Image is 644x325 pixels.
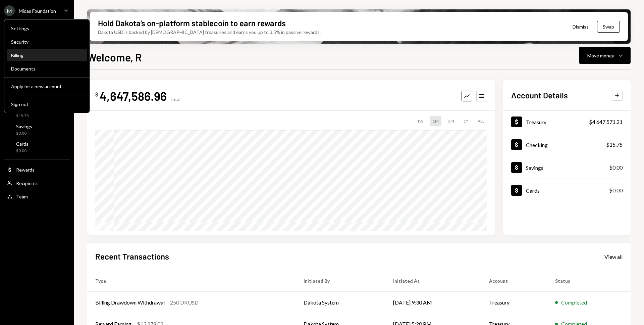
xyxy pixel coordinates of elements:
[4,5,15,16] div: M
[16,113,36,119] div: $15.75
[16,194,28,199] div: Team
[4,177,70,189] a: Recipients
[564,19,597,35] button: Dismiss
[16,148,29,154] div: $0.00
[526,165,543,171] div: Savings
[511,90,568,101] h2: Account Details
[606,141,623,149] div: $15.75
[604,253,623,260] div: View all
[414,116,426,126] div: 1W
[461,116,471,126] div: 1Y
[11,84,83,89] div: Apply for a new account
[475,116,487,126] div: ALL
[7,62,87,75] a: Documents
[16,141,29,147] div: Cards
[87,270,296,292] th: Type
[11,39,83,45] div: Security
[445,116,457,126] div: 3M
[503,179,631,201] a: Cards$0.00
[481,292,547,313] td: Treasury
[7,36,87,48] a: Security
[526,187,540,194] div: Cards
[609,164,623,172] div: $0.00
[4,164,70,176] a: Rewards
[11,66,83,72] div: Documents
[430,116,441,126] div: 1M
[296,292,385,313] td: Dakota System
[609,186,623,194] div: $0.00
[100,88,167,103] div: 4,647,586.96
[579,47,631,64] button: Move money
[503,110,631,133] a: Treasury$4,647,571.21
[11,101,83,107] div: Sign out
[587,52,614,59] div: Move money
[98,17,286,29] div: Hold Dakota’s on-platform stablecoin to earn rewards
[385,270,481,292] th: Initiated At
[385,292,481,313] td: [DATE] 9:30 AM
[11,52,83,58] div: Billing
[169,96,180,102] div: Total
[7,98,87,110] button: Sign out
[4,190,70,202] a: Team
[561,298,587,307] div: Completed
[19,8,56,14] div: Midas Foundation
[170,298,199,307] div: 250 DKUSD
[503,133,631,156] a: Checking$15.75
[16,124,32,129] div: Savings
[597,21,620,33] button: Swap
[16,167,35,173] div: Rewards
[526,119,546,125] div: Treasury
[7,49,87,61] a: Billing
[296,270,385,292] th: Initiated By
[526,142,548,148] div: Checking
[98,29,321,36] div: Dakota USD is backed by [DEMOGRAPHIC_DATA] treasuries and earns you up to 3.5% in passive rewards.
[589,118,623,126] div: $4,647,571.21
[7,81,87,93] button: Apply for a new account
[604,253,623,260] a: View all
[87,50,142,64] h1: Welcome, R
[95,91,98,98] div: $
[7,22,87,34] a: Settings
[547,270,631,292] th: Status
[95,251,169,262] h2: Recent Transactions
[4,122,70,138] a: Savings$0.00
[95,298,165,307] div: Billing Drawdown Withdrawal
[11,26,83,31] div: Settings
[503,156,631,179] a: Savings$0.00
[16,131,32,136] div: $0.00
[16,180,39,186] div: Recipients
[4,139,70,155] a: Cards$0.00
[481,270,547,292] th: Account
